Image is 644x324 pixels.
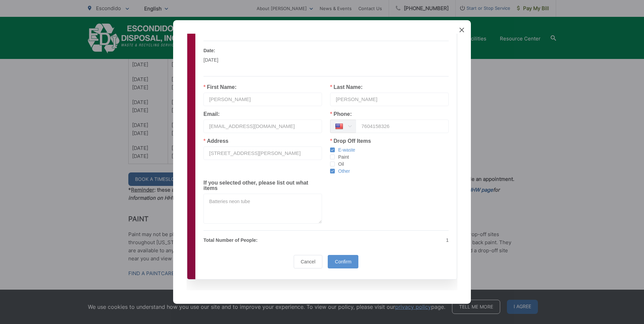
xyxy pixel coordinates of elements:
[203,46,321,55] p: Date:
[335,259,351,264] span: Confirm
[335,161,344,167] span: Oil
[203,111,220,117] label: Email:
[203,56,321,64] p: [DATE]
[330,85,362,90] label: Last Name:
[356,120,449,133] input: (201) 555 0123
[203,85,236,90] label: First Name:
[203,138,228,144] label: Address
[335,147,355,153] span: E-waste
[203,180,322,191] label: If you selected other, please list out what items
[330,111,352,117] label: Phone:
[335,168,350,174] span: Other
[203,236,322,244] p: Total Number of People:
[330,236,449,244] p: 1
[335,154,349,160] span: Paint
[203,120,322,133] input: example@mail.com
[330,147,449,175] div: checkbox-group
[301,259,316,264] span: Cancel
[330,138,371,144] label: Drop Off Items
